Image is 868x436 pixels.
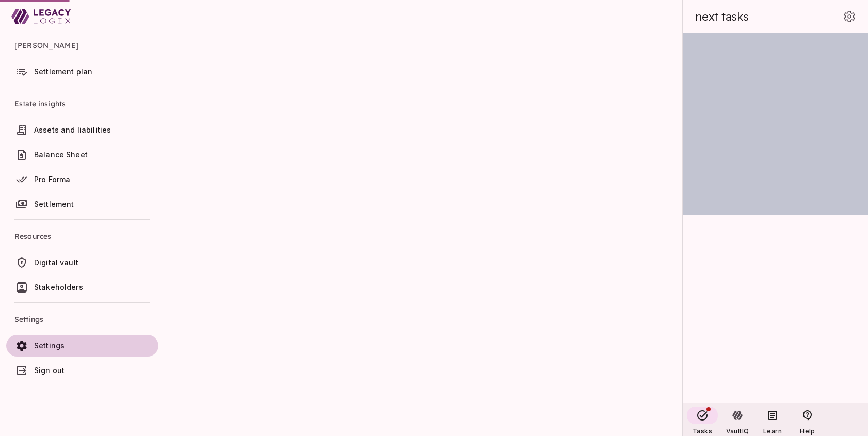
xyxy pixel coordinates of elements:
[34,258,78,267] span: Digital vault
[6,119,158,141] a: Assets and liabilities
[34,67,92,76] span: Settlement plan
[34,175,70,184] span: Pro Forma
[6,169,158,190] a: Pro Forma
[6,193,158,215] a: Settlement
[6,61,158,83] a: Settlement plan
[6,277,158,298] a: Stakeholders
[6,252,158,273] a: Digital vault
[800,427,815,435] span: Help
[34,200,74,208] span: Settlement
[695,9,749,24] span: next tasks
[763,427,782,435] span: Learn
[14,33,150,58] span: [PERSON_NAME]
[6,360,158,381] a: Sign out
[14,224,150,249] span: Resources
[6,335,158,357] a: Settings
[34,125,111,134] span: Assets and liabilities
[693,427,712,435] span: Tasks
[34,283,83,292] span: Stakeholders
[14,91,150,116] span: Estate insights
[726,427,749,435] span: VaultIQ
[34,341,65,350] span: Settings
[34,366,65,375] span: Sign out
[14,307,150,332] span: Settings
[6,144,158,166] a: Balance Sheet
[34,150,88,159] span: Balance Sheet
